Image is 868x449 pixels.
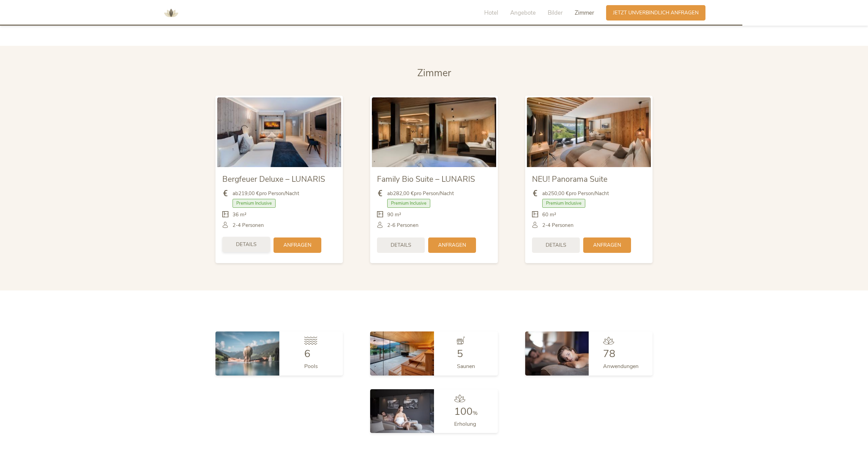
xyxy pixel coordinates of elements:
b: 250,00 € [548,190,569,197]
span: Angebote [510,9,536,17]
span: Hotel [484,9,498,17]
span: Anfragen [283,242,311,249]
span: Anwendungen [603,363,639,370]
span: Zimmer [575,9,594,17]
span: % [473,409,478,417]
a: AMONTI & LUNARIS Wellnessresort [161,10,181,15]
span: 5 [457,347,463,361]
span: Anfragen [593,242,621,249]
span: NEU! Panorama Suite [532,174,607,185]
span: Family Bio Suite – LUNARIS [377,174,475,185]
span: Erholung [454,420,476,428]
span: Premium Inclusive [233,199,276,208]
span: ab pro Person/Nacht [542,190,609,197]
img: Family Bio Suite – LUNARIS [372,97,496,167]
b: 282,00 € [393,190,414,197]
span: 100 [454,405,473,419]
img: NEU! Panorama Suite [527,97,651,167]
span: Pools [304,363,318,370]
span: ab pro Person/Nacht [233,190,299,197]
span: 90 m² [387,211,401,218]
span: 60 m² [542,211,556,218]
span: 2-4 Personen [233,222,264,229]
span: 6 [304,347,310,361]
span: 78 [603,347,615,361]
span: 36 m² [233,211,247,218]
span: Zimmer [417,66,451,80]
span: Anfragen [438,242,466,249]
span: ab pro Person/Nacht [387,190,454,197]
span: Bilder [548,9,563,17]
b: 219,00 € [238,190,259,197]
span: Premium Inclusive [387,199,430,208]
span: 2-6 Personen [387,222,419,229]
span: Saunen [457,363,475,370]
span: Jetzt unverbindlich anfragen [613,9,699,16]
span: 2-4 Personen [542,222,574,229]
span: Premium Inclusive [542,199,585,208]
span: Details [391,242,411,249]
img: AMONTI & LUNARIS Wellnessresort [161,3,181,23]
span: Bergfeuer Deluxe – LUNARIS [222,174,325,185]
img: Bergfeuer Deluxe – LUNARIS [217,97,341,167]
span: Details [236,241,256,248]
span: Details [546,242,566,249]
